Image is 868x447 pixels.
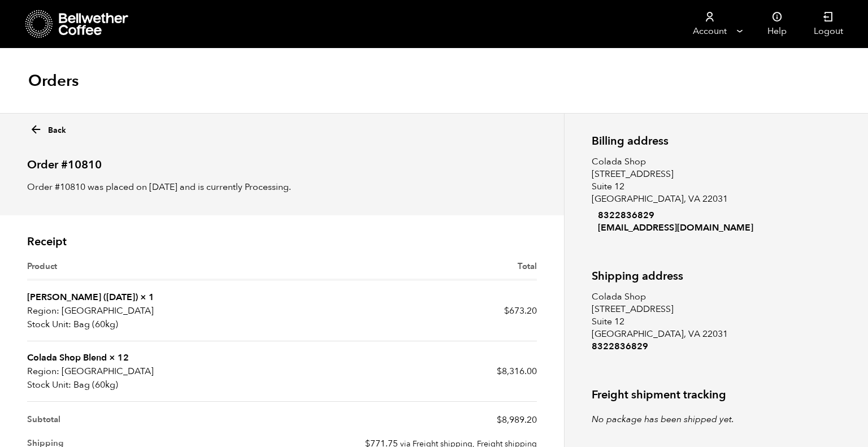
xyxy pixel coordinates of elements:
[592,413,734,426] i: No package has been shipped yet.
[27,378,282,392] p: Bag (60kg)
[27,304,59,318] strong: Region:
[592,222,753,234] strong: [EMAIL_ADDRESS][DOMAIN_NAME]
[497,365,502,377] span: $
[504,305,509,317] span: $
[27,235,537,249] h2: Receipt
[497,414,537,426] span: 8,989.20
[504,305,537,317] bdi: 673.20
[29,120,66,136] a: Back
[27,402,282,432] th: Subtotal
[27,149,537,172] h2: Order #10810
[592,290,753,353] address: Colada Shop [STREET_ADDRESS] Suite 12 [GEOGRAPHIC_DATA], VA 22031
[27,304,282,318] p: [GEOGRAPHIC_DATA]
[27,364,59,378] strong: Region:
[27,318,71,331] strong: Stock Unit:
[592,155,753,234] address: Colada Shop [STREET_ADDRESS] Suite 12 [GEOGRAPHIC_DATA], VA 22031
[27,318,282,331] p: Bag (60kg)
[497,365,537,377] bdi: 8,316.00
[592,388,841,401] h2: Freight shipment tracking
[592,270,753,283] h2: Shipping address
[27,291,138,303] a: [PERSON_NAME] ([DATE])
[282,260,537,281] th: Total
[109,351,129,364] strong: × 12
[27,364,282,378] p: [GEOGRAPHIC_DATA]
[28,71,79,91] h1: Orders
[27,351,107,364] a: Colada Shop Blend
[592,340,753,353] strong: 8322836829
[140,291,154,303] strong: × 1
[27,260,282,281] th: Product
[27,378,71,392] strong: Stock Unit:
[592,209,753,222] strong: 8322836829
[27,180,537,194] p: Order #10810 was placed on [DATE] and is currently Processing.
[497,414,502,426] span: $
[592,134,753,147] h2: Billing address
